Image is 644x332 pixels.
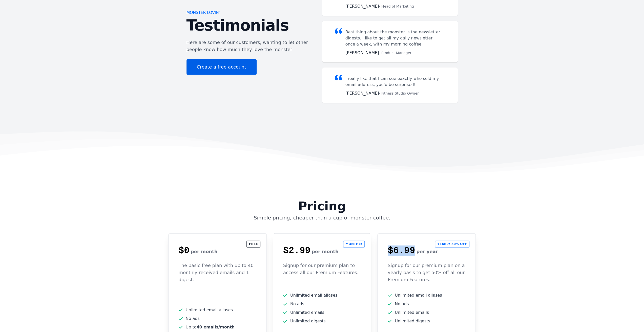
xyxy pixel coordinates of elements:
[290,301,304,307] span: No ads
[345,76,442,88] p: I really like that I can see exactly who sold my email address, you'd be surprised!
[197,325,235,329] b: 40 emails/month
[165,214,479,221] p: Simple pricing, cheaper than a cup of monster coffee.
[186,324,235,330] span: Up to
[395,309,429,316] span: Unlimited emails
[379,91,419,95] span: - Fitness Studio Owner
[379,4,414,8] span: - Head of Marketing
[186,39,314,53] p: Here are some of our customers, wanting to let other people know how much they love the monster
[333,4,415,9] h3: [PERSON_NAME]
[388,246,415,256] span: $6.99
[186,59,257,75] a: Create a free account
[333,50,442,55] h3: [PERSON_NAME]
[388,262,465,283] p: Signup for our premium plan on a yearly basis to get 50% off all our Premium Features.
[186,10,220,16] p: Monster Lovin'
[343,241,365,248] h2: Monthly
[283,246,310,256] span: $2.99
[165,188,479,212] h2: Pricing
[395,301,409,307] span: No ads
[186,18,289,33] h2: Testimonials
[395,318,430,324] span: Unlimited digests
[435,241,470,248] h2: Yearly 80% off
[179,246,190,256] span: $0
[312,249,339,254] span: per month
[345,29,442,47] p: Best thing about the monster is the newsletter digests. I like to get all my daily newsletter onc...
[179,262,256,283] p: The basic free plan with up to 40 monthly received emails and 1 digest.
[191,249,218,254] span: per month
[186,316,200,322] span: No ads
[283,262,361,276] p: Signup for our premium plan to access all our Premium Features.
[416,249,438,254] span: per year
[333,91,442,96] h3: [PERSON_NAME]
[290,309,324,316] span: Unlimited emails
[186,307,233,313] span: Unlimited email aliases
[379,51,411,55] span: - Product Manager
[290,292,337,298] span: Unlimited email aliases
[246,241,260,248] h2: Free
[395,292,442,298] span: Unlimited email aliases
[290,318,326,324] span: Unlimited digests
